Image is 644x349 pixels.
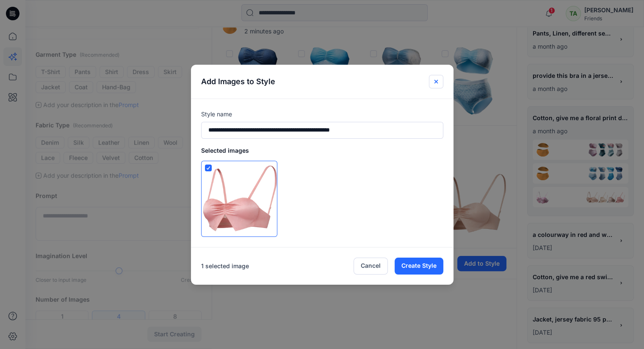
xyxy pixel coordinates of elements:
[202,161,277,236] img: 0.png
[201,109,443,119] p: Style name
[191,65,453,99] header: Add Images to Style
[429,75,443,88] button: Close
[201,146,443,161] p: Selected images
[191,261,249,271] p: 1 selected image
[354,258,388,275] button: Cancel
[395,258,443,275] button: Create Style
